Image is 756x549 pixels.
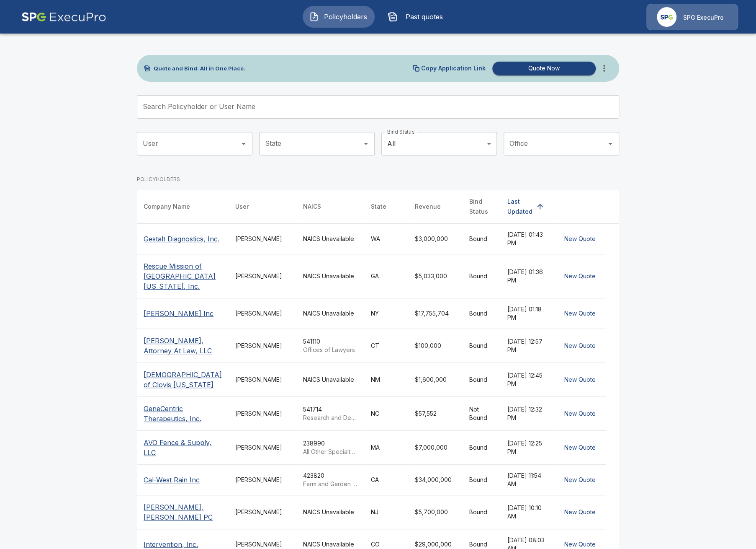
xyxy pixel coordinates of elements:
[463,363,501,397] td: Bound
[408,495,463,529] td: $5,700,000
[408,329,463,363] td: $100,000
[501,363,554,397] td: [DATE] 12:45 PM
[501,329,554,363] td: [DATE] 12:57 PM
[137,176,180,183] p: POLICYHOLDERS
[501,254,554,298] td: [DATE] 01:36 PM
[235,272,290,280] div: [PERSON_NAME]
[415,202,441,212] div: Revenue
[463,190,501,224] th: Bind Status
[303,405,357,422] div: 541714
[364,397,408,431] td: NC
[561,440,599,456] button: New Quote
[235,202,249,212] div: User
[235,476,290,484] div: [PERSON_NAME]
[561,231,599,247] button: New Quote
[646,4,738,30] a: Agency IconSPG ExecuPro
[322,12,368,22] span: Policyholders
[144,261,222,291] p: Rescue Mission of [GEOGRAPHIC_DATA][US_STATE], Inc.
[463,254,501,298] td: Bound
[303,414,357,422] p: Research and Development in Biotechnology (except Nanobiotechnology)
[561,269,599,284] button: New Quote
[381,6,453,28] button: Past quotes IconPast quotes
[463,329,501,363] td: Bound
[501,397,554,431] td: [DATE] 12:32 PM
[235,540,290,549] div: [PERSON_NAME]
[463,397,501,431] td: Not Bound
[303,346,357,354] p: Offices of Lawyers
[238,138,249,150] button: Open
[463,495,501,529] td: Bound
[463,298,501,329] td: Bound
[401,12,447,22] span: Past quotes
[501,298,554,329] td: [DATE] 01:18 PM
[561,306,599,321] button: New Quote
[408,397,463,431] td: $57,552
[309,12,319,22] img: Policyholders Icon
[657,7,676,27] img: Agency Icon
[364,495,408,529] td: NJ
[303,337,357,354] div: 541110
[144,234,219,244] p: Gestalt Diagnostics, Inc.
[21,4,106,30] img: AA Logo
[364,431,408,465] td: MA
[364,363,408,397] td: NM
[364,465,408,495] td: CA
[561,372,599,388] button: New Quote
[144,202,190,212] div: Company Name
[296,224,364,254] td: NAICS Unavailable
[296,298,364,329] td: NAICS Unavailable
[408,254,463,298] td: $5,033,000
[501,224,554,254] td: [DATE] 01:43 PM
[296,254,364,298] td: NAICS Unavailable
[408,298,463,329] td: $17,755,704
[683,13,724,22] p: SPG ExecuPro
[561,472,599,488] button: New Quote
[303,480,357,488] p: Farm and Garden Machinery and Equipment Merchant Wholesalers
[235,235,290,243] div: [PERSON_NAME]
[388,12,398,22] img: Past quotes Icon
[296,495,364,529] td: NAICS Unavailable
[364,298,408,329] td: NY
[501,495,554,529] td: [DATE] 10:10 AM
[144,502,222,522] p: [PERSON_NAME], [PERSON_NAME] PC
[381,132,497,155] div: All
[501,465,554,495] td: [DATE] 11:54 AM
[371,202,386,212] div: State
[303,448,357,456] p: All Other Specialty Trade Contractors
[507,197,532,217] div: Last Updated
[235,508,290,516] div: [PERSON_NAME]
[561,406,599,422] button: New Quote
[561,505,599,520] button: New Quote
[364,254,408,298] td: GA
[235,409,290,418] div: [PERSON_NAME]
[408,465,463,495] td: $34,000,000
[303,471,357,488] div: 423820
[492,62,596,75] button: Quote Now
[604,138,616,150] button: Open
[489,62,596,75] a: Quote Now
[408,363,463,397] td: $1,600,000
[235,342,290,350] div: [PERSON_NAME]
[501,431,554,465] td: [DATE] 12:25 PM
[408,431,463,465] td: $7,000,000
[364,224,408,254] td: WA
[296,363,364,397] td: NAICS Unavailable
[463,465,501,495] td: Bound
[144,308,213,319] p: [PERSON_NAME] Inc
[360,138,372,150] button: Open
[235,309,290,318] div: [PERSON_NAME]
[364,329,408,363] td: CT
[144,370,222,390] p: [DEMOGRAPHIC_DATA] of Clovis [US_STATE]
[408,224,463,254] td: $3,000,000
[235,375,290,384] div: [PERSON_NAME]
[144,475,200,485] p: Cal-West Rain Inc
[154,66,245,71] p: Quote and Bind. All in One Place.
[463,224,501,254] td: Bound
[303,6,375,28] button: Policyholders IconPolicyholders
[144,438,222,458] p: AVO Fence & Supply, LLC
[303,439,357,456] div: 238990
[303,202,321,212] div: NAICS
[235,443,290,452] div: [PERSON_NAME]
